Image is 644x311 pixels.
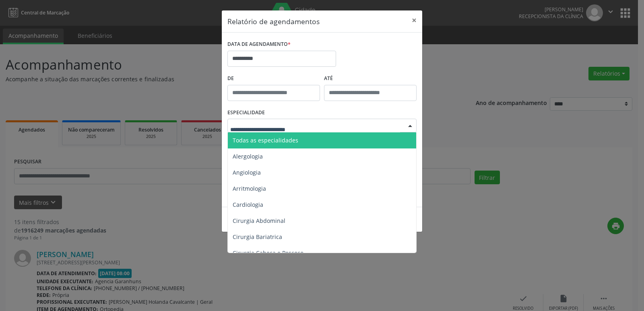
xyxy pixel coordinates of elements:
span: Cirurgia Bariatrica [233,233,282,241]
label: ATÉ [324,72,417,85]
span: Angiologia [233,169,261,176]
span: Arritmologia [233,185,266,192]
span: Cardiologia [233,201,263,208]
button: Close [406,10,422,30]
label: De [227,72,320,85]
span: Cirurgia Abdominal [233,217,285,224]
span: Todas as especialidades [233,136,298,144]
span: Alergologia [233,152,263,160]
label: ESPECIALIDADE [227,107,265,119]
span: Cirurgia Cabeça e Pescoço [233,249,303,257]
h5: Relatório de agendamentos [227,16,320,27]
label: DATA DE AGENDAMENTO [227,38,291,51]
